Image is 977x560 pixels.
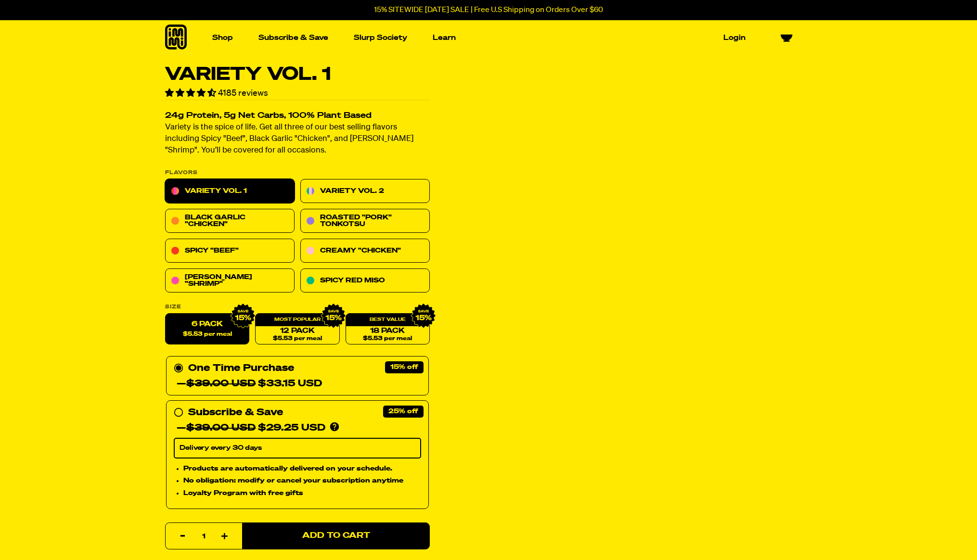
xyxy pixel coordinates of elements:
a: Slurp Society [350,30,411,45]
a: Variety Vol. 2 [300,179,430,204]
img: IMG_9632.png [411,304,436,329]
a: 18 Pack$5.53 per meal [346,314,430,345]
span: $5.53 per meal [363,336,412,342]
label: 6 Pack [165,314,249,345]
p: Variety is the spice of life. Get all three of our best selling flavors including Spicy "Beef", B... [165,122,430,157]
a: Spicy Red Miso [300,269,430,293]
h2: 24g Protein, 5g Net Carbs, 100% Plant Based [165,112,430,120]
a: Creamy "Chicken" [300,239,430,263]
div: One Time Purchase [174,361,421,392]
span: 4.55 stars [165,89,218,98]
span: 4185 reviews [218,89,268,98]
a: Learn [429,30,460,45]
select: Subscribe & Save —$39.00 USD$29.25 USD Products are automatically delivered on your schedule. No ... [174,438,421,458]
del: $39.00 USD [186,379,256,389]
a: Subscribe & Save [255,30,332,45]
a: 12 Pack$5.53 per meal [255,314,339,345]
li: Loyalty Program with free gifts [183,488,421,499]
span: $5.53 per meal [183,331,232,338]
button: Add to Cart [242,522,430,549]
img: IMG_9632.png [321,304,346,329]
a: Shop [208,30,237,45]
a: Roasted "Pork" Tonkotsu [300,209,430,233]
del: $39.00 USD [186,423,256,433]
span: Add to Cart [302,532,370,540]
a: Login [720,30,749,45]
div: — $33.15 USD [177,376,322,392]
a: Spicy "Beef" [165,239,295,263]
h1: Variety Vol. 1 [165,65,430,84]
p: Flavors [165,170,430,176]
li: No obligation: modify or cancel your subscription anytime [183,476,421,486]
li: Products are automatically delivered on your schedule. [183,463,421,474]
p: 15% SITEWIDE [DATE] SALE | Free U.S Shipping on Orders Over $60 [374,6,603,14]
a: Variety Vol. 1 [165,179,295,204]
div: Subscribe & Save [188,405,283,420]
label: Size [165,305,430,310]
a: [PERSON_NAME] "Shrimp" [165,269,295,293]
a: Black Garlic "Chicken" [165,209,295,233]
nav: Main navigation [208,20,749,55]
div: — $29.25 USD [177,420,325,436]
span: $5.53 per meal [273,336,322,342]
img: IMG_9632.png [231,304,256,329]
input: quantity [171,523,236,550]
